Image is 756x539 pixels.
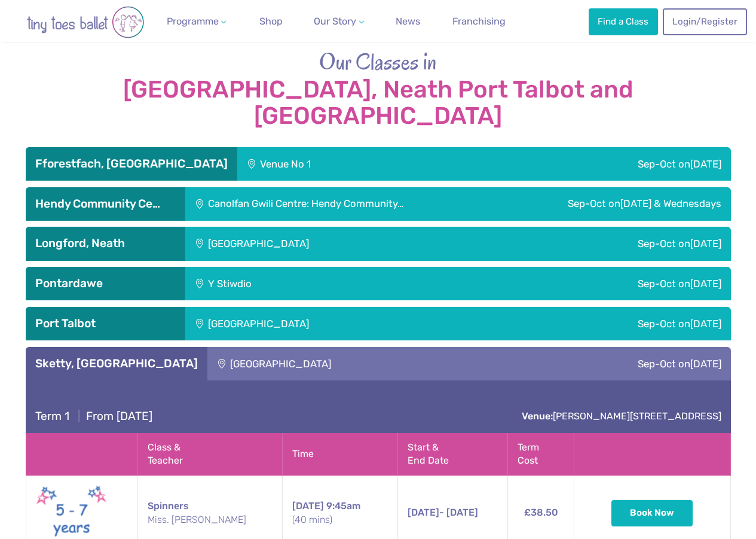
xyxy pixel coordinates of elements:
span: [DATE] [408,507,439,518]
span: [DATE] [690,278,721,290]
div: [GEOGRAPHIC_DATA] [207,347,503,380]
div: Sep-Oct on [458,147,731,181]
span: [DATE] [690,158,721,170]
th: Class & Teacher [137,433,282,475]
h4: From [DATE] [35,409,152,424]
a: Programme [162,10,231,34]
span: [DATE] [690,358,721,370]
div: [GEOGRAPHIC_DATA] [185,227,494,260]
div: Sep-Oct on [503,347,731,380]
span: [DATE] & Wednesdays [620,197,721,209]
span: Term 1 [35,409,69,423]
a: Find a Class [589,8,658,35]
span: - [DATE] [408,507,478,518]
span: Programme [167,16,219,27]
span: [DATE] [690,237,721,249]
th: Term Cost [508,433,574,475]
button: Book Now [611,500,693,526]
th: Time [283,433,397,475]
span: [DATE] [690,318,721,330]
h3: Longford, Neath [35,236,176,251]
div: Sep-Oct on [494,227,731,260]
strong: [GEOGRAPHIC_DATA], Neath Port Talbot and [GEOGRAPHIC_DATA] [26,77,731,129]
a: Our Story [309,10,369,34]
a: News [391,10,425,34]
small: Miss. [PERSON_NAME] [148,513,273,526]
img: tiny toes ballet [14,6,157,38]
span: Franchising [452,16,506,27]
h3: Fforestfach, [GEOGRAPHIC_DATA] [35,157,228,171]
a: Shop [255,10,287,34]
h3: Hendy Community Ce… [35,197,176,211]
th: Start & End Date [397,433,508,475]
h3: Port Talbot [35,316,176,331]
a: Login/Register [663,8,746,35]
a: Venue:[PERSON_NAME][STREET_ADDRESS] [522,410,721,422]
span: Our Story [314,16,356,27]
div: Sep-Oct on [495,187,730,221]
div: Canolfan Gwili Centre: Hendy Community… [185,187,495,221]
div: Sep-Oct on [418,267,731,300]
h3: Pontardawe [35,276,176,291]
span: [DATE] [292,500,324,511]
div: Y Stiwdio [185,267,418,300]
span: News [396,16,420,27]
span: | [72,409,86,423]
strong: Venue: [522,410,553,422]
div: Venue No 1 [237,147,458,181]
div: [GEOGRAPHIC_DATA] [185,307,494,340]
small: (40 mins) [292,513,387,526]
span: Our Classes in [319,46,437,77]
div: Sep-Oct on [494,307,731,340]
span: Shop [259,16,283,27]
a: Franchising [448,10,510,34]
h3: Sketty, [GEOGRAPHIC_DATA] [35,357,198,371]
